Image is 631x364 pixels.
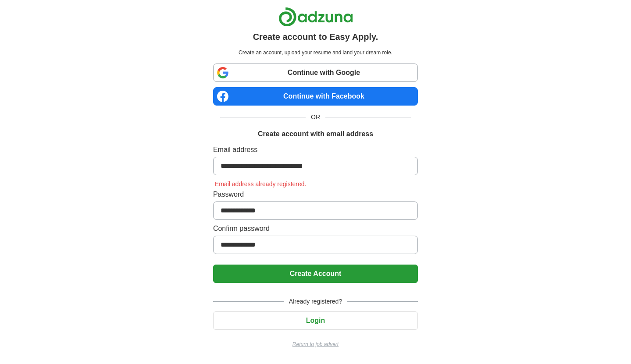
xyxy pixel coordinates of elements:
h1: Create account with email address [258,129,373,139]
span: OR [306,113,325,122]
button: Login [213,311,418,330]
label: Confirm password [213,223,418,234]
label: Email address [213,145,418,155]
p: Create an account, upload your resume and land your dream role. [215,49,416,57]
a: Login [213,317,418,324]
span: Already registered? [284,297,347,306]
button: Create Account [213,265,418,283]
span: Email address already registered. [213,180,308,187]
a: Return to job advert [213,340,418,348]
a: Continue with Facebook [213,87,418,106]
img: Adzuna logo [278,7,353,27]
a: Continue with Google [213,64,418,82]
h1: Create account to Easy Apply. [253,30,378,43]
label: Password [213,189,418,200]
